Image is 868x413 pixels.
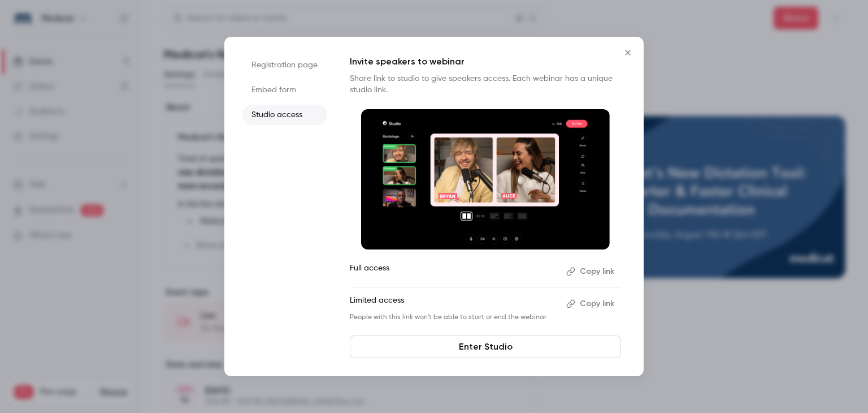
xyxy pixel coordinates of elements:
li: Registration page [242,55,327,75]
p: Invite speakers to webinar [350,55,621,68]
button: Close [617,41,639,64]
li: Embed form [242,80,327,100]
p: Full access [350,263,557,281]
button: Copy link [562,295,621,313]
img: Invite speakers to webinar [361,109,610,249]
p: Limited access [350,295,557,313]
li: Studio access [242,105,327,125]
p: Share link to studio to give speakers access. Each webinar has a unique studio link. [350,73,621,96]
button: Copy link [562,263,621,281]
a: Enter Studio [350,335,621,358]
p: People with this link won't be able to start or end the webinar [350,313,557,322]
